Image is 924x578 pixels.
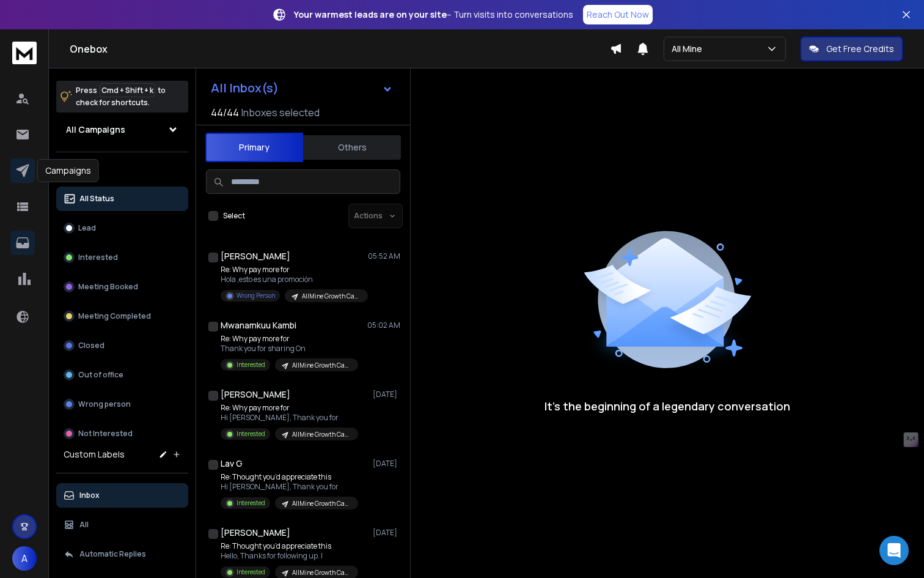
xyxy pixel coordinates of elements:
[221,403,358,413] p: Re: Why pay more for
[78,223,96,233] p: Lead
[78,429,133,439] p: Not Interested
[56,245,188,270] button: Interested
[221,413,358,423] p: Hi [PERSON_NAME], Thank you for
[373,459,400,469] p: [DATE]
[221,388,290,401] h1: [PERSON_NAME]
[56,421,188,446] button: Not Interested
[221,319,296,332] h1: Mwanamkuu Kambi
[303,134,401,161] button: Others
[78,370,123,380] p: Out of office
[70,42,610,56] h1: Onebox
[221,541,358,551] p: Re: Thought you’d appreciate this
[241,105,320,120] h3: Inboxes selected
[211,105,239,120] span: 44 / 44
[76,84,166,109] p: Press to check for shortcuts.
[12,546,37,571] button: A
[294,9,447,20] strong: Your warmest leads are on your site
[292,499,351,508] p: AllMine Growth Campaign
[211,82,279,94] h1: All Inbox(s)
[79,194,114,204] p: All Status
[56,542,188,566] button: Automatic Replies
[221,265,367,275] p: Re: Why pay more for
[373,390,400,399] p: [DATE]
[205,133,303,162] button: Primary
[56,483,188,508] button: Inbox
[56,117,188,142] button: All Campaigns
[221,551,358,561] p: Hello, Thanks for following up. I
[56,513,188,537] button: All
[221,334,358,344] p: Re: Why pay more for
[237,291,275,300] p: Wrong Person
[373,528,400,538] p: [DATE]
[79,520,89,530] p: All
[221,458,243,470] h1: Lav G
[221,472,358,482] p: Re: Thought you’d appreciate this
[368,251,400,261] p: 05:52 AM
[37,159,99,182] div: Campaigns
[78,341,105,350] p: Closed
[56,187,188,211] button: All Status
[56,333,188,358] button: Closed
[66,124,125,136] h1: All Campaigns
[79,549,146,559] p: Automatic Replies
[292,361,351,370] p: AllMine Growth Campaign
[56,275,188,299] button: Meeting Booked
[64,448,125,461] h3: Custom Labels
[294,9,573,21] p: – Turn visits into conversations
[56,392,188,417] button: Wrong person
[237,498,265,508] p: Interested
[237,429,265,439] p: Interested
[56,162,188,179] h3: Filters
[78,311,151,321] p: Meeting Completed
[221,250,290,262] h1: [PERSON_NAME]
[237,568,265,577] p: Interested
[78,399,131,409] p: Wrong person
[56,216,188,240] button: Lead
[201,76,403,100] button: All Inbox(s)
[223,211,245,221] label: Select
[79,491,100,500] p: Inbox
[302,292,361,301] p: AllMine Growth Campaign
[221,344,358,354] p: Thank you for sharing On
[826,43,894,55] p: Get Free Credits
[221,527,290,539] h1: [PERSON_NAME]
[292,430,351,439] p: AllMine Growth Campaign
[672,43,707,55] p: All Mine
[237,360,265,369] p: Interested
[583,5,653,24] a: Reach Out Now
[56,304,188,328] button: Meeting Completed
[56,363,188,387] button: Out of office
[221,275,367,284] p: Hola ,esto es una promoción
[879,536,909,565] div: Open Intercom Messenger
[221,482,358,492] p: Hi [PERSON_NAME], Thank you for
[292,568,351,577] p: AllMine Growth Campaign
[801,37,903,61] button: Get Free Credits
[100,83,155,97] span: Cmd + Shift + k
[367,320,400,330] p: 05:02 AM
[587,9,649,21] p: Reach Out Now
[78,253,118,262] p: Interested
[544,398,790,415] p: It’s the beginning of a legendary conversation
[12,42,37,64] img: logo
[78,282,138,292] p: Meeting Booked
